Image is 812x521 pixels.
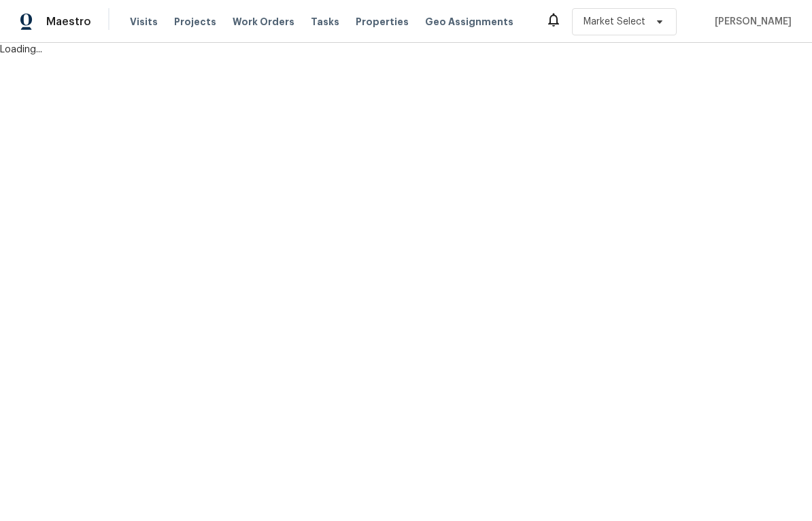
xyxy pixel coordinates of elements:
span: Projects [174,15,216,29]
span: Properties [356,15,409,29]
span: Tasks [311,17,339,27]
span: Geo Assignments [425,15,513,29]
span: [PERSON_NAME] [709,15,792,29]
span: Maestro [46,15,91,29]
span: Visits [130,15,158,29]
span: Market Select [583,15,645,29]
span: Work Orders [233,15,294,29]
